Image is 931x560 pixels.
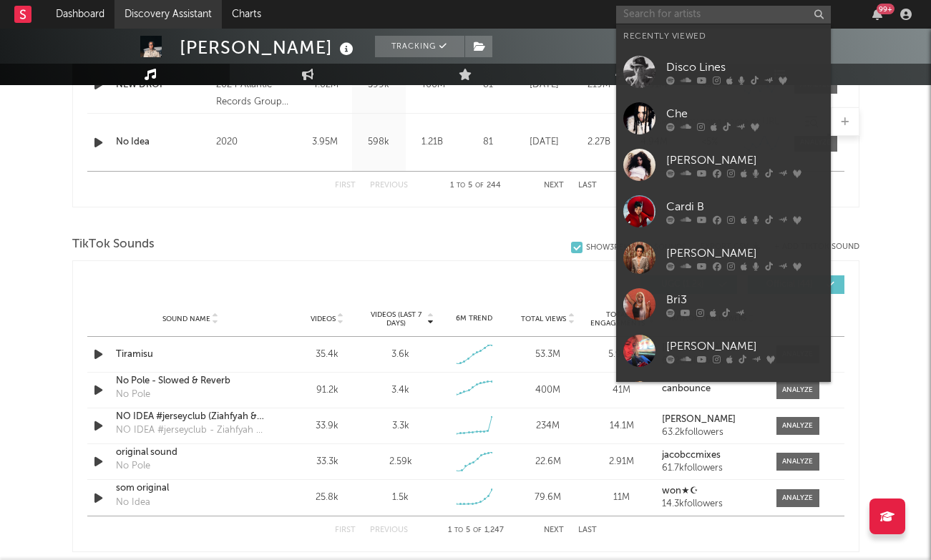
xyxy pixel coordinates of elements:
[294,348,361,362] div: 35.4k
[588,491,655,505] div: 11M
[216,134,294,151] div: 2020
[389,455,412,469] div: 2.59k
[335,182,356,190] button: First
[72,236,155,253] span: TikTok Sounds
[616,281,831,328] a: Bri3
[616,95,831,142] a: Che
[116,135,210,149] a: No Idea
[544,526,564,534] button: Next
[588,310,646,328] span: Total Engagements
[356,135,402,149] div: 598k
[116,410,265,424] a: NO IDEA #jerseyclub (Ziahfyah & Indo2x Remix)
[294,491,361,505] div: 25.8k
[616,6,831,24] input: Search for artists
[473,527,482,534] span: of
[515,383,581,398] div: 400M
[586,243,686,252] div: Show 3 Removed Sounds
[437,177,515,195] div: 1 5 244
[662,384,761,394] a: canbounce
[616,49,831,95] a: Disco Lines
[662,384,711,393] strong: canbounce
[370,182,408,190] button: Previous
[588,455,655,469] div: 2.91M
[544,182,564,190] button: Next
[588,419,655,433] div: 14.1M
[521,315,566,323] span: Total Views
[662,415,736,424] strong: [PERSON_NAME]
[616,188,831,235] a: Cardi B
[666,245,824,262] div: [PERSON_NAME]
[116,496,150,510] div: No Idea
[666,198,824,215] div: Cardi B
[302,135,348,149] div: 3.95M
[391,383,409,398] div: 3.4k
[666,291,824,308] div: Bri3
[162,315,210,323] span: Sound Name
[294,419,361,433] div: 33.9k
[515,348,581,362] div: 53.3M
[441,313,507,324] div: 6M Trend
[454,527,463,534] span: to
[375,36,464,57] button: Tracking
[437,522,515,539] div: 1 5 1,247
[616,328,831,374] a: [PERSON_NAME]
[666,152,824,169] div: [PERSON_NAME]
[311,315,336,323] span: Videos
[367,310,425,328] span: Videos (last 7 days)
[116,348,265,362] a: Tiramisu
[623,28,824,45] div: Recently Viewed
[666,338,824,355] div: [PERSON_NAME]
[180,36,357,59] div: [PERSON_NAME]
[662,415,761,425] a: [PERSON_NAME]
[515,419,581,433] div: 234M
[391,348,409,362] div: 3.6k
[116,459,150,473] div: No Pole
[116,388,150,402] div: No Pole
[370,526,408,534] button: Previous
[616,235,831,281] a: [PERSON_NAME]
[588,348,655,362] div: 5.96M
[409,135,456,149] div: 1.21B
[872,9,882,20] button: 99+
[116,423,265,438] div: NO IDEA #jerseyclub - Ziahfyah & Indo2x Remix
[662,486,761,496] a: won★☪︎
[392,491,409,505] div: 1.5k
[662,486,698,496] strong: won★☪︎
[616,142,831,188] a: [PERSON_NAME]
[662,499,761,509] div: 14.3k followers
[662,451,761,461] a: jacobccmixes
[294,455,361,469] div: 33.3k
[616,374,831,421] a: BashfortheWorld
[588,383,655,398] div: 41M
[578,182,597,190] button: Last
[116,446,265,460] a: original sound
[515,491,581,505] div: 79.6M
[662,428,761,438] div: 63.2k followers
[457,182,465,189] span: to
[520,135,568,149] div: [DATE]
[877,4,895,14] div: 99 +
[463,135,513,149] div: 81
[662,451,721,460] strong: jacobccmixes
[116,481,265,496] a: som original
[578,526,597,534] button: Last
[475,182,484,189] span: of
[116,374,265,388] a: No Pole - Slowed & Reverb
[335,526,356,534] button: First
[392,419,409,433] div: 3.3k
[666,59,824,76] div: Disco Lines
[662,463,761,473] div: 61.7k followers
[515,455,581,469] div: 22.6M
[666,105,824,122] div: Che
[575,135,623,149] div: 2.27B
[294,383,361,398] div: 91.2k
